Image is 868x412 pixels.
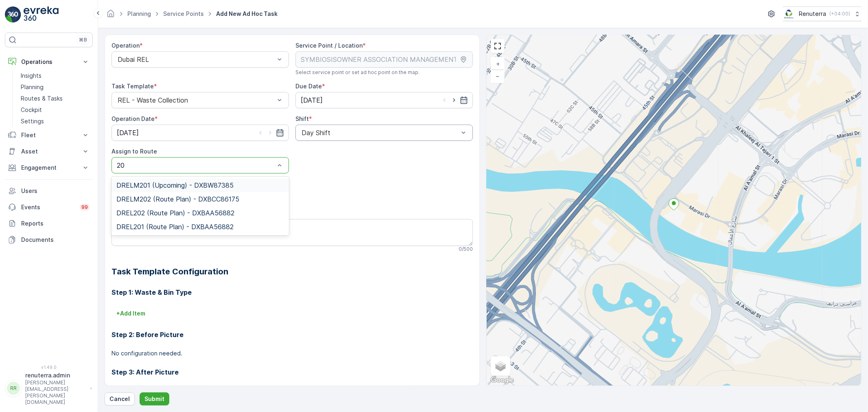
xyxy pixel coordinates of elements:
[5,183,93,199] a: Users
[112,367,473,377] h3: Step 3: After Picture
[21,236,90,244] p: Documents
[116,209,234,217] span: DREL202 (Route Plan) - DXBAA56882
[25,371,86,379] p: renuterra.admin
[127,10,151,17] a: Planning
[112,265,473,278] h2: Task Template Configuration
[5,143,93,160] button: Asset
[112,115,155,122] label: Operation Date
[829,11,850,17] p: ( +04:00 )
[21,117,44,125] p: Settings
[112,42,140,49] label: Operation
[783,7,861,21] button: Renuterra(+04:00)
[112,125,289,141] input: dd/mm/yyyy
[295,83,322,90] label: Due Date
[17,70,93,81] a: Insights
[21,58,77,66] p: Operations
[5,54,93,70] button: Operations
[496,72,500,79] span: −
[214,10,279,18] span: Add New Ad Hoc Task
[5,371,93,405] button: RRrenuterra.admin[PERSON_NAME][EMAIL_ADDRESS][PERSON_NAME][DOMAIN_NAME]
[112,148,157,155] label: Assign to Route
[7,382,20,395] div: RR
[112,307,150,320] button: +Add Item
[112,330,473,340] h3: Step 2: Before Picture
[17,81,93,93] a: Planning
[21,72,42,80] p: Insights
[17,93,93,104] a: Routes & Tasks
[5,365,93,370] span: v 1.49.0
[21,131,77,139] p: Fleet
[21,203,75,211] p: Events
[163,10,204,17] a: Service Points
[112,349,473,357] p: No configuration needed.
[783,9,796,18] img: Screenshot_2024-07-26_at_13.33.01.png
[295,92,473,108] input: dd/mm/yyyy
[105,392,135,405] button: Cancel
[21,106,42,114] p: Cockpit
[295,42,363,49] label: Service Point / Location
[25,379,86,405] p: [PERSON_NAME][EMAIL_ADDRESS][PERSON_NAME][DOMAIN_NAME]
[459,246,473,252] p: 0 / 500
[21,219,90,228] p: Reports
[116,223,234,230] span: DREL201 (Route Plan) - DXBAA56882
[21,83,44,91] p: Planning
[5,7,21,23] img: logo
[17,116,93,127] a: Settings
[799,10,826,18] p: Renuterra
[492,357,509,375] a: Layers
[5,199,93,215] a: Events99
[496,60,500,67] span: +
[17,104,93,116] a: Cockpit
[21,94,63,103] p: Routes & Tasks
[5,160,93,176] button: Engagement
[109,395,130,403] p: Cancel
[116,182,234,189] span: DRELM201 (Upcoming) - DXBW87385
[112,83,154,90] label: Task Template
[5,215,93,232] a: Reports
[24,7,59,23] img: logo_light-DOdMpM7g.png
[116,309,145,318] p: + Add Item
[295,51,473,68] input: SYMBIOSISOWNER ASSOCIATION MANAGEMENT SERVICES-Business Bay
[144,395,164,403] p: Submit
[5,127,93,143] button: Fleet
[79,37,87,43] p: ⌘B
[492,58,504,70] a: Zoom In
[21,147,77,156] p: Asset
[21,164,77,172] p: Engagement
[492,70,504,82] a: Zoom Out
[140,392,169,405] button: Submit
[295,69,420,76] span: Select service point or set ad hoc point on the map.
[295,115,309,122] label: Shift
[489,375,516,386] img: Google
[106,12,115,19] a: Homepage
[81,204,88,210] p: 99
[489,375,516,386] a: Open this area in Google Maps (opens a new window)
[492,40,504,52] a: View Fullscreen
[116,195,239,203] span: DRELM202 (Route Plan) - DXBCC86175
[112,287,473,297] h3: Step 1: Waste & Bin Type
[21,187,90,195] p: Users
[5,232,93,248] a: Documents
